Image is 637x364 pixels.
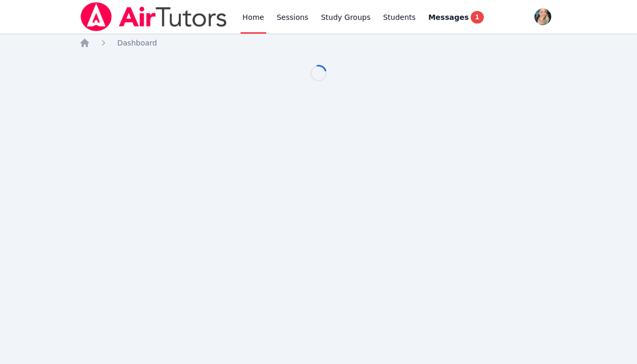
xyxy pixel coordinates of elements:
span: Messages [428,12,469,22]
a: Dashboard [117,38,157,48]
img: Air Tutors [79,2,227,31]
span: Dashboard [117,39,157,47]
nav: Breadcrumb [79,38,558,48]
span: 1 [471,11,483,24]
